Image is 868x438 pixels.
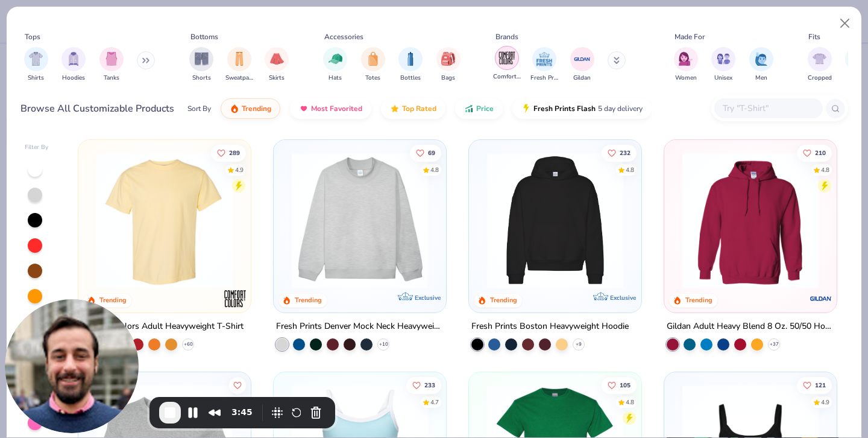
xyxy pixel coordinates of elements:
[808,31,820,42] div: Fits
[236,165,244,174] div: 4.9
[311,104,362,113] span: Most Favorited
[675,31,705,42] div: Made For
[276,319,444,334] div: Fresh Prints Denver Mock Neck Heavyweight Sweatshirt
[29,52,43,66] img: Shirts Image
[365,74,380,83] span: Totes
[493,72,521,81] span: Comfort Colors
[225,74,253,83] span: Sweatpants
[570,47,594,83] div: filter for Gildan
[62,74,85,83] span: Hoodies
[455,98,503,119] button: Price
[212,144,247,161] button: Like
[834,12,857,35] button: Close
[67,52,80,66] img: Hoodies Image
[265,47,289,83] div: filter for Skirts
[406,376,441,393] button: Like
[815,382,826,388] span: 121
[323,47,347,83] div: filter for Hats
[329,52,342,66] img: Hats Image
[430,398,439,407] div: 4.7
[436,47,461,83] div: filter for Bags
[441,74,455,83] span: Bags
[424,382,435,388] span: 233
[223,287,247,311] img: Comfort Colors logo
[821,398,829,407] div: 4.9
[667,319,834,334] div: Gildan Adult Heavy Blend 8 Oz. 50/50 Hooded Sweatshirt
[821,165,829,174] div: 4.8
[602,376,637,393] button: Like
[808,287,832,311] img: Gildan logo
[430,165,439,174] div: 4.8
[99,47,124,83] button: filter button
[797,144,832,161] button: Like
[230,150,241,156] span: 289
[717,52,731,66] img: Unisex Image
[808,47,832,83] div: filter for Cropped
[711,47,735,83] div: filter for Unisex
[225,47,253,83] div: filter for Sweatpants
[441,52,454,66] img: Bags Image
[769,341,778,348] span: + 37
[530,74,558,83] span: Fresh Prints
[481,152,629,288] img: 91acfc32-fd48-4d6b-bdad-a4c1a30ac3fc
[620,382,631,388] span: 105
[398,47,423,83] button: filter button
[471,319,629,334] div: Fresh Prints Boston Heavyweight Hoodie
[797,376,832,393] button: Like
[104,74,119,83] span: Tanks
[498,49,516,67] img: Comfort Colors Image
[290,98,371,119] button: Most Favorited
[626,398,634,407] div: 4.8
[400,74,421,83] span: Bottles
[629,152,777,288] img: d4a37e75-5f2b-4aef-9a6e-23330c63bbc0
[269,74,285,83] span: Skirts
[576,341,582,348] span: + 9
[755,74,767,83] span: Men
[749,47,773,83] div: filter for Men
[570,47,594,83] button: filter button
[184,341,193,348] span: + 60
[24,47,48,83] button: filter button
[25,31,40,42] div: Tops
[813,52,826,66] img: Cropped Image
[815,150,826,156] span: 210
[230,376,247,393] button: Like
[521,104,531,113] img: flash.gif
[530,47,558,83] button: filter button
[610,294,636,302] span: Exclusive
[189,47,213,83] button: filter button
[674,47,698,83] div: filter for Women
[398,47,423,83] div: filter for Bottles
[323,47,347,83] button: filter button
[404,52,417,66] img: Bottles Image
[428,150,435,156] span: 69
[225,47,253,83] button: filter button
[190,31,218,42] div: Bottoms
[573,50,591,68] img: Gildan Image
[61,47,86,83] div: filter for Hoodies
[749,47,773,83] button: filter button
[573,74,591,83] span: Gildan
[81,319,244,334] div: Comfort Colors Adult Heavyweight T-Shirt
[24,47,48,83] div: filter for Shirts
[286,152,434,288] img: f5d85501-0dbb-4ee4-b115-c08fa3845d83
[434,152,582,288] img: a90f7c54-8796-4cb2-9d6e-4e9644cfe0fe
[230,104,239,113] img: trending.gif
[675,74,697,83] span: Women
[233,52,246,66] img: Sweatpants Image
[28,74,44,83] span: Shirts
[366,52,380,66] img: Totes Image
[602,144,637,161] button: Like
[535,50,553,68] img: Fresh Prints Image
[755,52,768,66] img: Men Image
[476,104,494,113] span: Price
[711,47,735,83] button: filter button
[265,47,289,83] button: filter button
[299,104,309,113] img: most_fav.gif
[530,47,558,83] div: filter for Fresh Prints
[714,74,732,83] span: Unisex
[626,165,634,174] div: 4.8
[187,103,211,114] div: Sort By
[674,47,698,83] button: filter button
[324,31,363,42] div: Accessories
